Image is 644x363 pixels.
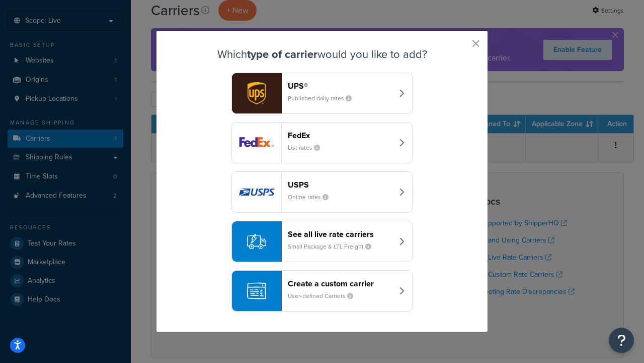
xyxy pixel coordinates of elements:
[288,81,393,91] header: UPS®
[231,171,413,213] button: usps logoUSPSOnline rates
[247,281,266,300] img: icon-carrier-custom-c93b8a24.svg
[609,328,634,353] button: Open Resource Center
[288,242,379,251] small: Small Package & LTL Freight
[288,180,393,190] header: USPS
[288,229,393,239] header: See all live rate carriers
[232,172,281,212] img: usps logo
[288,143,328,152] small: List rates
[232,123,281,163] img: fedEx logo
[288,94,360,103] small: Published daily rates
[288,131,393,140] header: FedEx
[232,73,281,113] img: ups logo
[288,193,337,202] small: Online rates
[247,232,266,251] img: icon-carrier-liverate-becf4550.svg
[182,48,462,60] h3: Which would you like to add?
[288,279,393,288] header: Create a custom carrier
[288,291,361,300] small: User-defined Carriers
[231,270,413,312] button: Create a custom carrierUser-defined Carriers
[247,46,317,63] strong: type of carrier
[231,73,413,114] button: ups logoUPS®Published daily rates
[231,221,413,262] button: See all live rate carriersSmall Package & LTL Freight
[231,122,413,163] button: fedEx logoFedExList rates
